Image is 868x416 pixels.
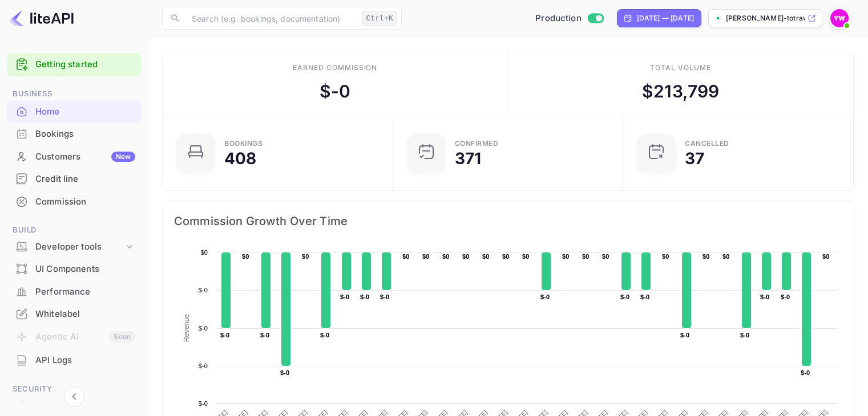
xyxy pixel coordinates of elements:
[35,263,135,276] div: UI Components
[7,281,141,302] a: Performance
[722,253,730,260] text: $0
[540,293,550,300] text: $-0
[35,354,135,367] div: API Logs
[35,286,135,299] div: Performance
[531,12,608,25] div: Switch to Sandbox mode
[7,168,141,190] div: Credit line
[7,146,141,167] a: CustomersNew
[7,258,141,280] div: UI Components
[522,253,530,260] text: $0
[35,128,135,141] div: Bookings
[7,191,141,213] div: Commission
[380,293,389,300] text: $-0
[680,332,689,338] text: $-0
[781,293,790,300] text: $-0
[7,349,141,372] div: API Logs
[35,173,135,186] div: Credit line
[703,253,710,260] text: $0
[7,101,141,123] div: Home
[199,325,208,332] text: $-0
[535,12,582,25] span: Production
[35,105,135,119] div: Home
[642,79,719,104] div: $ 213,799
[637,13,694,23] div: [DATE] — [DATE]
[822,253,830,260] text: $0
[199,400,208,407] text: $-0
[200,249,208,256] text: $0
[7,303,141,325] div: Whitelabel
[422,253,430,260] text: $0
[35,240,124,254] div: Developer tools
[740,332,749,338] text: $-0
[183,314,191,342] text: Revenue
[726,13,805,23] p: [PERSON_NAME]-totravel...
[7,123,141,145] div: Bookings
[830,9,849,27] img: Yahav Winkler
[174,212,842,230] span: Commission Growth Over Time
[640,293,649,300] text: $-0
[280,369,289,376] text: $-0
[293,63,377,73] div: Earned commission
[7,303,141,324] a: Whitelabel
[260,332,269,338] text: $-0
[801,369,810,376] text: $-0
[224,150,256,166] div: 408
[442,253,450,260] text: $0
[617,9,701,27] div: Click to change the date range period
[7,383,141,395] span: Security
[35,150,135,164] div: Customers
[7,101,141,122] a: Home
[320,332,329,338] text: $-0
[662,253,669,260] text: $0
[220,332,229,338] text: $-0
[7,146,141,168] div: CustomersNew
[320,79,350,104] div: $ -0
[620,293,629,300] text: $-0
[242,253,249,260] text: $0
[455,150,481,166] div: 371
[224,140,263,147] div: Bookings
[760,293,769,300] text: $-0
[7,168,141,189] a: Credit line
[199,287,208,293] text: $-0
[35,58,135,71] a: Getting started
[7,123,141,144] a: Bookings
[7,349,141,370] a: API Logs
[185,7,357,30] input: Search (e.g. bookings, documentation)
[7,224,141,236] span: Build
[35,400,135,413] div: Fraud management
[362,11,397,26] div: Ctrl+K
[455,140,499,147] div: Confirmed
[7,88,141,100] span: Business
[502,253,510,260] text: $0
[360,293,369,300] text: $-0
[462,253,470,260] text: $0
[7,258,141,279] a: UI Components
[340,293,349,300] text: $-0
[402,253,410,260] text: $0
[7,281,141,303] div: Performance
[7,191,141,212] a: Commission
[650,63,711,73] div: Total volume
[582,253,590,260] text: $0
[111,152,135,162] div: New
[9,9,74,27] img: LiteAPI logo
[7,53,141,76] div: Getting started
[482,253,490,260] text: $0
[302,253,309,260] text: $0
[685,140,729,147] div: CANCELLED
[602,253,609,260] text: $0
[562,253,570,260] text: $0
[35,308,135,321] div: Whitelabel
[35,195,135,209] div: Commission
[199,362,208,369] text: $-0
[685,150,704,166] div: 37
[64,386,84,407] button: Collapse navigation
[7,237,141,257] div: Developer tools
